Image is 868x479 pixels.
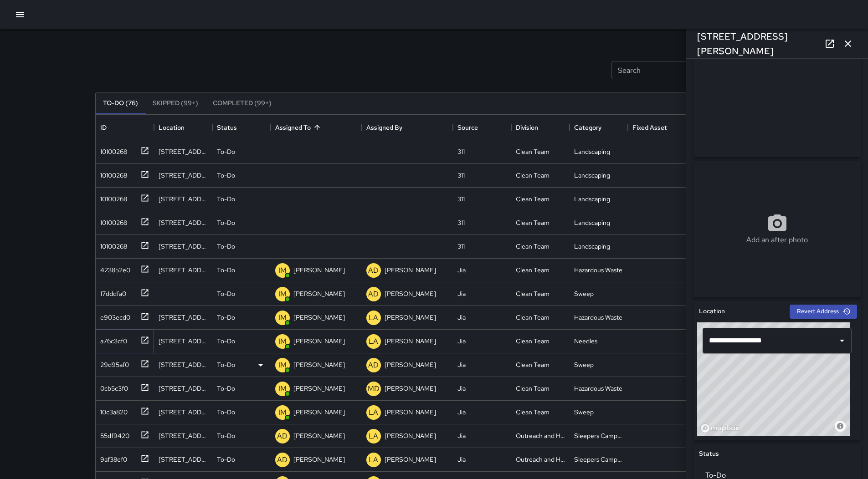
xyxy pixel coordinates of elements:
div: Jia [457,265,466,275]
div: 311 [457,194,465,204]
div: Clean Team [516,194,550,204]
button: To-Do (76) [96,92,145,114]
p: IM [278,407,287,418]
div: Clean Team [516,384,550,393]
div: a76c3cf0 [97,333,127,346]
div: 311 [457,147,465,156]
p: [PERSON_NAME] [293,455,345,464]
div: Sweep [574,408,594,417]
p: IM [278,336,287,347]
div: Sleepers Campers and Loiterers [574,431,623,440]
div: Fixed Asset [628,115,686,140]
div: Needles [574,336,597,346]
p: [PERSON_NAME] [385,408,436,417]
p: [PERSON_NAME] [385,289,436,298]
p: IM [278,360,287,371]
div: Assigned To [271,115,362,140]
div: Landscaping [574,147,610,156]
div: Clean Team [516,171,550,180]
p: [PERSON_NAME] [293,360,345,369]
div: Clean Team [516,336,550,346]
div: 400 Grove Street [159,360,208,369]
p: [PERSON_NAME] [385,313,436,322]
div: 10100268 [97,214,127,227]
p: [PERSON_NAME] [385,455,436,464]
div: 10100268 [97,167,127,180]
p: To-Do [217,265,235,275]
button: Completed (99+) [205,92,279,114]
div: Location [159,115,185,140]
div: Clean Team [516,147,550,156]
div: 29d95af0 [97,357,129,369]
div: 65 Van Ness Avenue [159,455,208,464]
div: Assigned By [362,115,453,140]
p: AD [368,360,379,371]
p: To-Do [217,171,235,180]
div: Clean Team [516,265,550,275]
div: 321-325 Fulton Street [159,265,208,275]
p: To-Do [217,336,235,346]
p: LA [369,454,378,465]
p: To-Do [217,360,235,369]
div: Category [570,115,628,140]
div: Clean Team [516,289,550,298]
div: Jia [457,455,466,464]
p: [PERSON_NAME] [385,431,436,440]
div: Outreach and Hospitality [516,455,565,464]
div: Jia [457,360,466,369]
div: 135 Fell Street [159,431,208,440]
button: Skipped (99+) [145,92,205,114]
p: LA [369,431,378,442]
div: 639 Turk Street [159,313,208,322]
div: 10100268 [97,143,127,156]
div: Landscaping [574,194,610,204]
div: Status [217,115,237,140]
div: 311 [457,218,465,227]
div: Jia [457,313,466,322]
p: To-Do [217,384,235,393]
p: [PERSON_NAME] [293,408,345,417]
div: 377 Hayes Street [159,171,208,180]
div: Hazardous Waste [574,384,622,393]
div: 55df9420 [97,428,129,440]
div: 630 Van Ness Avenue [159,408,208,417]
div: 423852e0 [97,262,130,275]
div: Clean Team [516,408,550,417]
div: 266 Ivy Street [159,218,208,227]
p: To-Do [217,218,235,227]
div: Clean Team [516,360,550,369]
p: To-Do [217,313,235,322]
div: Sweep [574,360,594,369]
p: To-Do [217,431,235,440]
div: 10100268 [97,238,127,251]
p: AD [277,454,288,465]
div: Category [574,115,601,140]
div: Outreach and Hospitality [516,431,565,440]
div: 600 Van Ness Avenue [159,336,208,346]
p: [PERSON_NAME] [293,431,345,440]
div: Landscaping [574,171,610,180]
div: Location [154,115,212,140]
p: AD [368,265,379,276]
p: AD [277,431,288,442]
p: MD [368,383,380,394]
p: [PERSON_NAME] [293,336,345,346]
div: Hazardous Waste [574,265,622,275]
div: Source [453,115,511,140]
div: Clean Team [516,313,550,322]
div: 0cb5c3f0 [97,380,128,393]
div: ID [96,115,154,140]
p: IM [278,312,287,323]
div: Source [457,115,478,140]
div: 387 Grove Street [159,242,208,251]
p: [PERSON_NAME] [385,360,436,369]
div: Clean Team [516,218,550,227]
p: [PERSON_NAME] [385,384,436,393]
div: 10100268 [97,191,127,204]
div: 9af38ef0 [97,451,127,464]
div: 311 [457,171,465,180]
p: [PERSON_NAME] [293,289,345,298]
div: 17dddfa0 [97,285,126,298]
div: Assigned By [366,115,402,140]
p: IM [278,289,287,300]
